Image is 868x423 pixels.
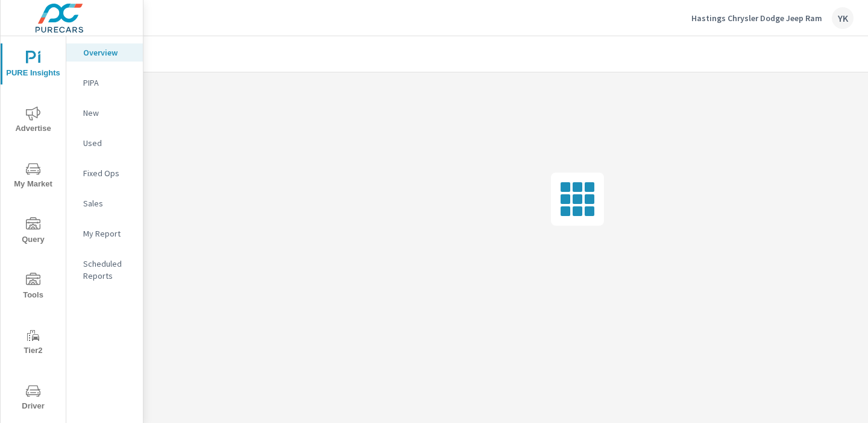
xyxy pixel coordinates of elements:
p: Overview [83,46,133,59]
span: Tools [4,273,62,302]
div: My Report [66,224,143,243]
div: Overview [66,43,143,62]
p: New [83,107,133,119]
p: Fixed Ops [83,167,133,179]
span: Query [4,217,62,247]
div: Sales [66,194,143,212]
div: Used [66,134,143,152]
p: Scheduled Reports [83,258,133,282]
span: Tier2 [4,328,62,358]
p: Used [83,137,133,149]
div: Scheduled Reports [66,255,143,285]
div: Fixed Ops [66,164,143,182]
p: Hastings Chrysler Dodge Jeep Ram [691,13,822,24]
span: Driver [4,384,62,413]
p: Sales [83,197,133,209]
span: My Market [4,162,62,191]
div: New [66,104,143,122]
div: YK [832,7,854,29]
p: My Report [83,227,133,240]
p: PIPA [83,77,133,89]
span: Advertise [4,106,62,136]
div: PIPA [66,74,143,92]
span: PURE Insights [4,51,62,80]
